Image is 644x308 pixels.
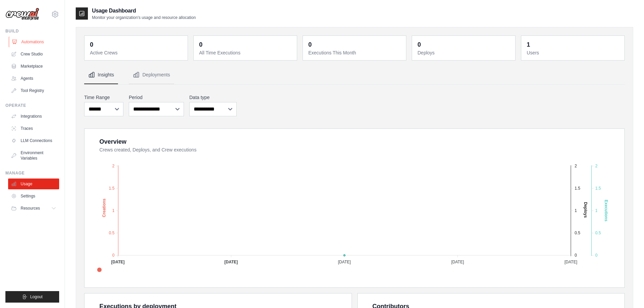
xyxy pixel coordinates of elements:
[224,260,238,264] tspan: [DATE]
[5,291,59,303] button: Logout
[21,206,40,211] span: Resources
[418,49,511,56] dt: Deploys
[112,208,115,213] tspan: 1
[189,94,237,101] label: Data type
[8,73,59,84] a: Agents
[8,49,59,60] a: Crew Studio
[8,191,59,202] a: Settings
[595,186,601,191] tspan: 1.5
[84,66,118,84] button: Insights
[84,66,625,84] nav: Tabs
[8,179,59,189] a: Usage
[575,208,577,213] tspan: 1
[8,147,59,164] a: Environment Variables
[604,200,609,221] text: Executions
[199,40,202,49] div: 0
[338,260,351,264] tspan: [DATE]
[90,40,93,49] div: 0
[527,49,620,56] dt: Users
[109,186,115,191] tspan: 1.5
[92,7,196,15] h2: Usage Dashboard
[583,202,588,218] text: Deploys
[8,123,59,134] a: Traces
[8,85,59,96] a: Tool Registry
[595,231,601,235] tspan: 0.5
[99,146,616,153] dt: Crews created, Deploys, and Crew executions
[575,164,577,168] tspan: 2
[451,260,464,264] tspan: [DATE]
[8,135,59,146] a: LLM Connections
[565,260,577,264] tspan: [DATE]
[595,208,598,213] tspan: 1
[575,186,580,191] tspan: 1.5
[129,94,184,101] label: Period
[527,40,530,49] div: 1
[308,40,312,49] div: 0
[575,231,580,235] tspan: 0.5
[5,28,59,34] div: Build
[30,294,43,300] span: Logout
[5,103,59,108] div: Operate
[84,94,123,101] label: Time Range
[595,164,598,168] tspan: 2
[129,66,174,84] button: Deployments
[595,253,598,258] tspan: 0
[112,253,115,258] tspan: 0
[8,203,59,214] button: Resources
[92,15,196,20] p: Monitor your organization's usage and resource allocation
[99,137,126,146] div: Overview
[8,61,59,72] a: Marketplace
[102,198,106,217] text: Creations
[199,49,293,56] dt: All Time Executions
[109,231,115,235] tspan: 0.5
[418,40,421,49] div: 0
[5,8,39,21] img: Logo
[308,49,402,56] dt: Executions This Month
[8,111,59,122] a: Integrations
[112,164,115,168] tspan: 2
[9,37,60,47] a: Automations
[111,260,125,264] tspan: [DATE]
[575,253,577,258] tspan: 0
[90,49,184,56] dt: Active Crews
[5,170,59,176] div: Manage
